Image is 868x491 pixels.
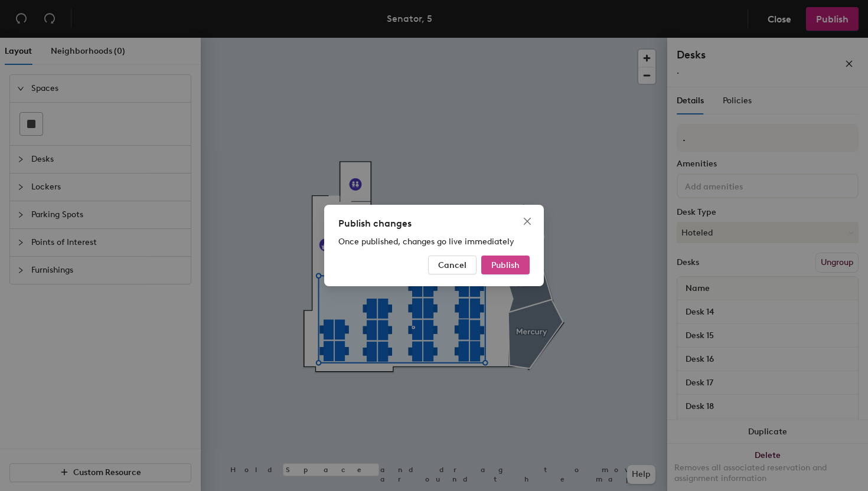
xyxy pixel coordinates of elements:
span: Once published, changes go live immediately [338,237,514,247]
span: Cancel [438,260,466,270]
span: Close [518,217,537,226]
button: Publish [481,256,530,274]
span: Publish [491,260,520,270]
span: close [523,217,532,226]
button: Cancel [428,256,477,274]
div: Publish changes [338,217,530,231]
button: Close [518,212,537,231]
